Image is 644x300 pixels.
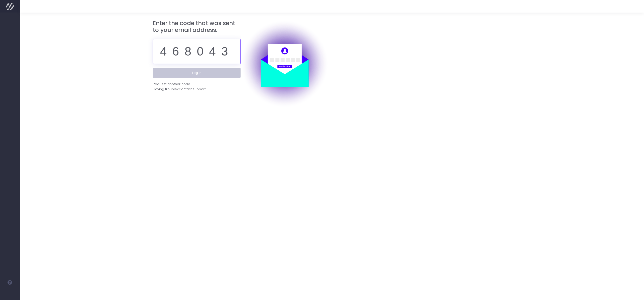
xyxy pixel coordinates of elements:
button: Log in [153,68,241,78]
div: Having trouble? [153,87,241,92]
h3: Enter the code that was sent to your email address. [153,20,241,34]
div: Request another code [153,82,190,87]
img: images/default_profile_image.png [6,290,14,297]
span: Contact support [179,87,206,92]
img: auth.png [241,20,329,108]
